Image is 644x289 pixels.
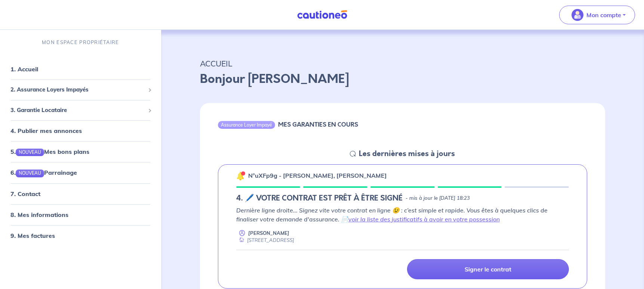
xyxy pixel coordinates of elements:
a: 1. Accueil [10,65,38,73]
a: 9. Mes factures [10,232,55,239]
p: Mon compte [586,10,621,19]
div: 6.NOUVEAUParrainage [3,165,158,180]
button: illu_account_valid_menu.svgMon compte [559,6,635,24]
div: 5.NOUVEAUMes bons plans [3,144,158,159]
a: 4. Publier mes annonces [10,127,82,134]
img: illu_account_valid_menu.svg [571,9,583,21]
a: 7. Contact [10,190,40,198]
div: 4. Publier mes annonces [3,123,158,138]
p: ACCUEIL [200,57,605,70]
img: Cautioneo [294,10,350,19]
span: 2. Assurance Loyers Impayés [10,86,145,94]
div: 7. Contact [3,186,158,201]
p: n°uXFp9g - [PERSON_NAME], [PERSON_NAME] [248,171,387,180]
div: 2. Assurance Loyers Impayés [3,83,158,97]
div: 8. Mes informations [3,207,158,222]
a: voir la liste des justificatifs à avoir en votre possession [348,215,500,223]
div: 9. Mes factures [3,228,158,243]
h5: 4. 🖊️ VOTRE CONTRAT EST PRÊT À ÊTRE SIGNÉ [236,194,403,203]
p: Signer le contrat [465,265,511,273]
div: 1. Accueil [3,62,158,77]
a: 8. Mes informations [10,211,68,218]
img: 🔔 [236,171,245,180]
h5: Les dernières mises à jours [359,149,455,158]
a: 6.NOUVEAUParrainage [10,169,77,176]
h6: MES GARANTIES EN COURS [278,121,358,128]
div: state: SIGNING-CONTRACT-IN-PROGRESS, Context: NEW,NO-CERTIFICATE,RELATIONSHIP,LESSOR-DOCUMENTS [236,194,569,203]
div: 3. Garantie Locataire [3,103,158,118]
span: 3. Garantie Locataire [10,106,145,115]
div: [STREET_ADDRESS] [236,237,294,244]
p: Bonjour [PERSON_NAME] [200,70,605,88]
div: Assurance Loyer Impayé [218,121,275,128]
p: [PERSON_NAME] [248,230,289,237]
p: MON ESPACE PROPRIÉTAIRE [42,39,119,46]
a: 5.NOUVEAUMes bons plans [10,148,89,155]
a: Signer le contrat [407,259,569,279]
p: Dernière ligne droite... Signez vite votre contrat en ligne 😉 : c’est simple et rapide. Vous êtes... [236,206,569,224]
p: - mis à jour le [DATE] 18:23 [406,195,470,202]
